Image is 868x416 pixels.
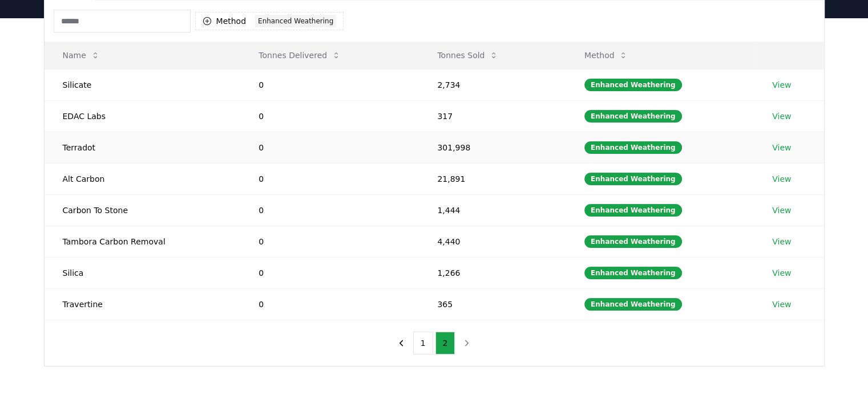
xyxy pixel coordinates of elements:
td: 21,891 [419,163,566,194]
a: View [772,173,791,185]
td: 0 [240,163,419,194]
td: 365 [419,288,566,320]
div: Enhanced Weathering [584,298,682,311]
td: 0 [240,194,419,226]
td: 317 [419,100,566,132]
td: 2,734 [419,69,566,100]
a: View [772,299,791,310]
button: previous page [391,332,411,354]
button: 2 [435,332,455,354]
td: Alt Carbon [45,163,241,194]
td: 4,440 [419,226,566,257]
a: View [772,111,791,122]
div: Enhanced Weathering [255,15,336,27]
button: Name [54,44,109,67]
button: Tonnes Sold [428,44,507,67]
a: View [772,205,791,216]
button: Tonnes Delivered [249,44,350,67]
button: Method [575,44,637,67]
td: EDAC Labs [45,100,241,132]
td: Silica [45,257,241,288]
td: 0 [240,257,419,288]
div: Enhanced Weathering [584,267,682,279]
div: Enhanced Weathering [584,110,682,123]
a: View [772,79,791,91]
div: Enhanced Weathering [584,173,682,185]
button: MethodEnhanced Weathering [195,12,344,30]
td: 0 [240,288,419,320]
td: 0 [240,132,419,163]
a: View [772,267,791,279]
div: Enhanced Weathering [584,235,682,248]
td: Travertine [45,288,241,320]
td: 0 [240,226,419,257]
td: 301,998 [419,132,566,163]
div: Enhanced Weathering [584,79,682,91]
td: Terradot [45,132,241,163]
a: View [772,142,791,153]
td: 0 [240,100,419,132]
a: View [772,236,791,247]
button: 1 [413,332,433,354]
td: 1,444 [419,194,566,226]
td: 0 [240,69,419,100]
td: 1,266 [419,257,566,288]
div: Enhanced Weathering [584,141,682,154]
td: Carbon To Stone [45,194,241,226]
div: Enhanced Weathering [584,204,682,217]
td: Tambora Carbon Removal [45,226,241,257]
td: Silicate [45,69,241,100]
